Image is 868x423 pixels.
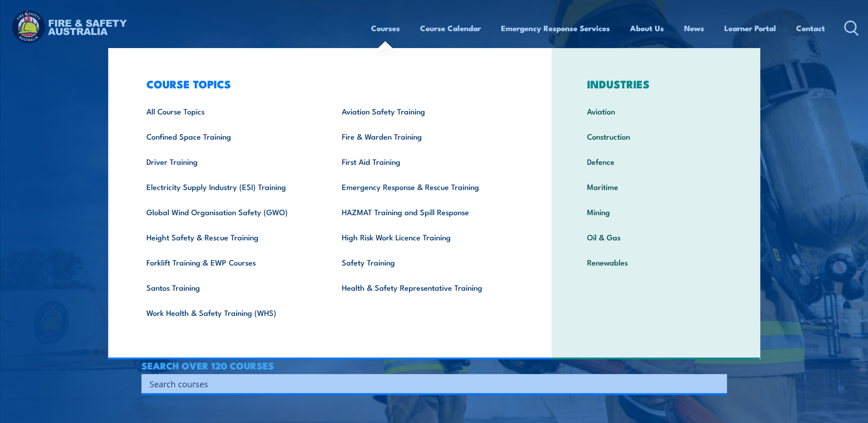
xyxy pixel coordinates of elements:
h3: COURSE TOPICS [132,77,523,90]
a: Safety Training [328,249,523,275]
a: Aviation [573,98,739,124]
a: Emergency Response Services [501,16,610,40]
form: Search form [151,377,709,390]
input: Search input [150,377,707,390]
a: Contact [796,16,825,40]
a: Learner Portal [724,16,776,40]
a: HAZMAT Training and Spill Response [328,199,523,224]
a: Work Health & Safety Training (WHS) [132,300,328,325]
a: Courses [371,16,400,40]
a: Height Safety & Rescue Training [132,224,328,249]
h3: INDUSTRIES [573,77,739,90]
a: Fire & Warden Training [328,124,523,149]
a: About Us [630,16,664,40]
a: Global Wind Organisation Safety (GWO) [132,199,328,224]
a: Mining [573,199,739,224]
a: News [684,16,704,40]
a: Renewables [573,249,739,275]
a: Forklift Training & EWP Courses [132,249,328,275]
a: Course Calendar [420,16,481,40]
a: Defence [573,149,739,174]
a: Santos Training [132,275,328,300]
a: Oil & Gas [573,224,739,249]
a: Health & Safety Representative Training [328,275,523,300]
a: All Course Topics [132,98,328,124]
a: Electricity Supply Industry (ESI) Training [132,174,328,199]
a: Aviation Safety Training [328,98,523,124]
a: Construction [573,124,739,149]
a: Maritime [573,174,739,199]
button: Search magnifier button [711,377,724,390]
a: First Aid Training [328,149,523,174]
a: Driver Training [132,149,328,174]
a: Emergency Response & Rescue Training [328,174,523,199]
a: High Risk Work Licence Training [328,224,523,249]
a: Confined Space Training [132,124,328,149]
h4: SEARCH OVER 120 COURSES [141,360,727,370]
